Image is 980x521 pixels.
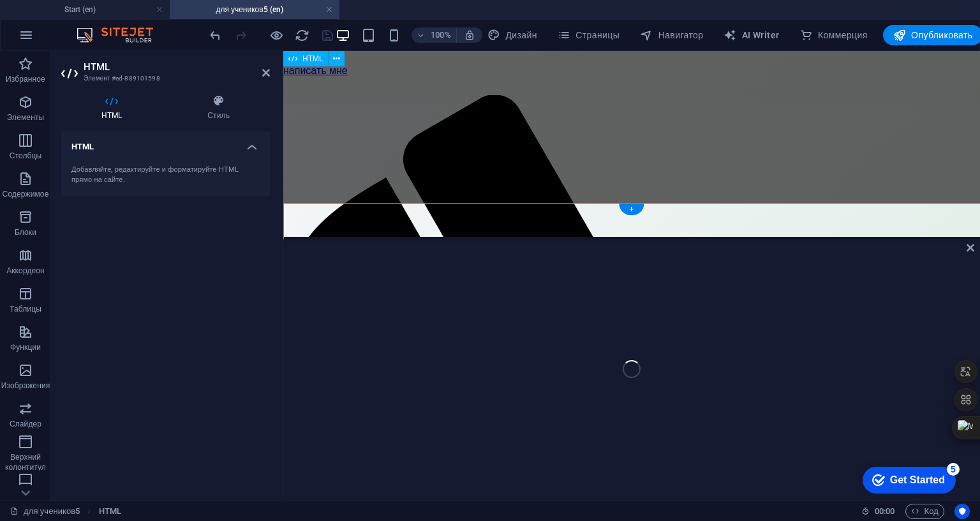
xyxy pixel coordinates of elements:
[94,3,107,15] div: 5
[6,74,45,84] p: Избранное
[208,28,223,43] i: Отменить: Удалить элементы (Ctrl+Z)
[302,55,323,63] span: HTML
[84,61,270,73] h2: HTML
[1,381,50,391] p: Изображения
[718,25,784,45] button: AI Writer
[464,29,475,41] i: При изменении размера уровень масштабирования подстраивается автоматически в соответствии с выбра...
[431,27,451,43] h6: 100%
[795,25,873,45] button: Коммерция
[71,165,260,186] div: Добавляйте, редактируйте и форматируйте HTML прямо на сайте.
[10,342,41,352] p: Функции
[84,73,244,84] h3: Элемент #ed-889101598
[3,189,49,199] p: Содержимое
[482,25,542,45] button: Дизайн
[73,27,169,43] img: Editor Logo
[7,112,44,123] p: Элементы
[10,6,103,33] div: Get Started 5 items remaining, 0% complete
[911,504,939,519] span: Код
[893,29,973,42] span: Опубликовать
[99,504,121,519] span: Щелкните, чтобы выбрать. Дважды щелкните, чтобы изменить
[10,419,41,429] p: Слайдер
[295,28,309,43] i: Перезагрузить страницу
[167,94,270,121] h4: Стиль
[553,25,625,45] button: Страницы
[412,27,457,43] button: 100%
[884,506,886,516] span: :
[905,504,944,519] button: Код
[724,29,779,42] span: AI Writer
[10,304,41,314] p: Таблицы
[61,132,270,155] h4: HTML
[15,227,36,238] p: Блоки
[558,29,620,42] span: Страницы
[6,266,45,276] p: Аккордеон
[482,25,542,45] div: Дизайн (Ctrl+Alt+Y)
[10,504,80,519] a: Щелкните для отмены выбора. Дважды щелкните, чтобы открыть Страницы
[800,29,868,42] span: Коммерция
[61,94,167,121] h4: HTML
[619,204,644,215] div: +
[294,27,309,43] button: reload
[487,29,537,42] span: Дизайн
[861,504,895,519] h6: Время сеанса
[38,14,93,26] div: Get Started
[875,504,895,519] span: 00 00
[10,151,42,161] p: Столбцы
[99,504,121,519] nav: breadcrumb
[207,27,223,43] button: undo
[640,29,703,42] span: Навигатор
[635,25,708,45] button: Навигатор
[954,504,970,519] button: Usercentrics
[170,3,339,17] h4: для учеников5 (en)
